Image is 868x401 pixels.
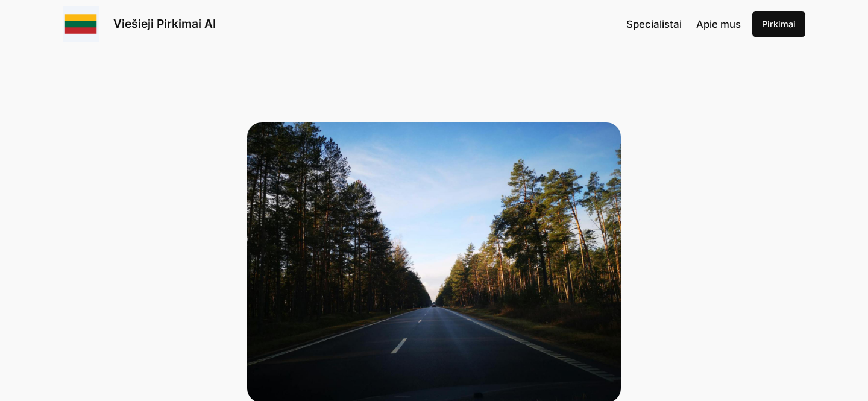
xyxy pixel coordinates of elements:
[113,16,216,31] a: Viešieji Pirkimai AI
[63,6,99,42] img: Viešieji pirkimai logo
[752,11,805,37] a: Pirkimai
[626,18,682,30] span: Specialistai
[696,16,741,32] a: Apie mus
[626,16,682,32] a: Specialistai
[626,16,741,32] nav: Navigation
[696,18,741,30] span: Apie mus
